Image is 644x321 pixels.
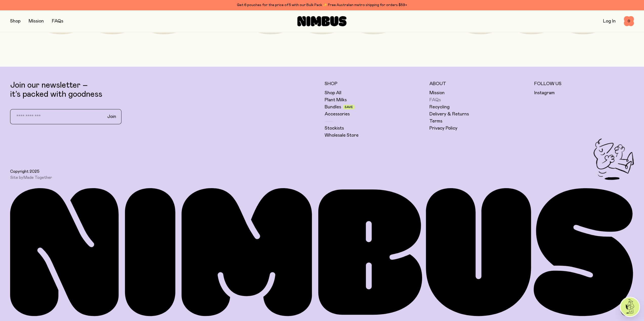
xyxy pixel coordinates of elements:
[325,90,341,96] a: Shop All
[429,125,458,131] a: Privacy Policy
[325,132,359,138] a: Wholesale Store
[534,90,555,96] a: Instagram
[429,111,469,117] a: Delivery & Returns
[429,81,529,87] h5: About
[52,19,63,23] a: FAQs
[325,81,424,87] h5: Shop
[10,81,320,99] p: Join our newsletter – it’s packed with goodness
[107,114,116,120] span: Join
[23,176,52,180] a: Made Together
[429,97,441,103] a: FAQs
[325,104,341,110] a: Bundles
[325,125,344,131] a: Stockists
[325,111,350,117] a: Accessories
[429,104,450,110] a: Recycling
[429,90,445,96] a: Mission
[10,2,634,8] div: Get 6 pouches for the price of 5 with our Bulk Pack ✨ Free Australian metro shipping for orders $59+
[103,111,120,122] button: Join
[429,118,442,124] a: Terms
[345,106,353,109] span: Save
[10,169,39,174] span: Copyright 2025
[10,175,52,180] span: Site by
[603,19,616,23] a: Log In
[534,81,634,87] h5: Follow Us
[29,19,44,23] a: Mission
[620,298,639,316] img: agent
[624,16,634,26] button: 0
[325,97,347,103] a: Plant Milks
